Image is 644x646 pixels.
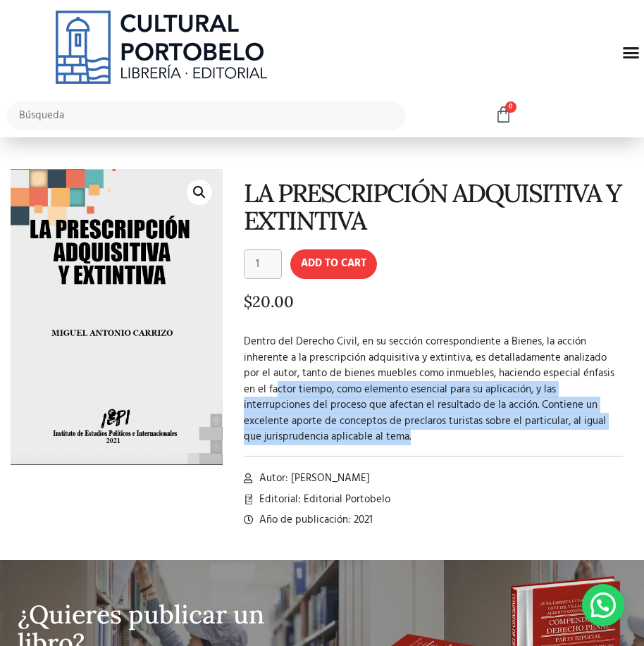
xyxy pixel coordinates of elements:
span: Editorial: Editorial Portobelo [256,492,390,508]
input: Product quantity [244,249,282,279]
input: Búsqueda [7,101,406,130]
span: 0 [505,101,516,113]
a: 🔍 [187,180,212,205]
a: 0 [495,106,512,125]
span: $ [244,292,252,311]
h1: LA PRESCRIPCIÓN ADQUISITIVA Y EXTINTIVA [244,180,623,235]
bdi: 20.00 [244,292,294,311]
div: Contactar por WhatsApp [582,584,624,626]
span: Autor: [PERSON_NAME] [256,471,370,487]
button: Add to cart [290,249,377,279]
p: Dentro del Derecho Civil, en su sección correspondiente a Bienes, la acción inherente a la prescr... [244,334,623,445]
span: Año de publicación: 2021 [256,512,373,528]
